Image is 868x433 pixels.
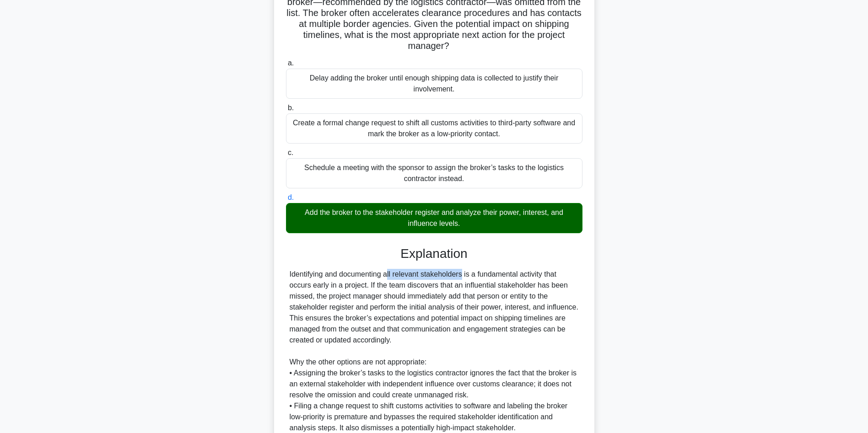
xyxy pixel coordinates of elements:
[288,59,294,67] span: a.
[288,193,294,201] span: d.
[288,104,294,112] span: b.
[286,69,582,99] div: Delay adding the broker until enough shipping data is collected to justify their involvement.
[291,246,577,262] h3: Explanation
[286,203,582,233] div: Add the broker to the stakeholder register and analyze their power, interest, and influence levels.
[288,149,293,156] span: c.
[286,113,582,144] div: Create a formal change request to shift all customs activities to third-party software and mark t...
[286,158,582,188] div: Schedule a meeting with the sponsor to assign the broker’s tasks to the logistics contractor inst...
